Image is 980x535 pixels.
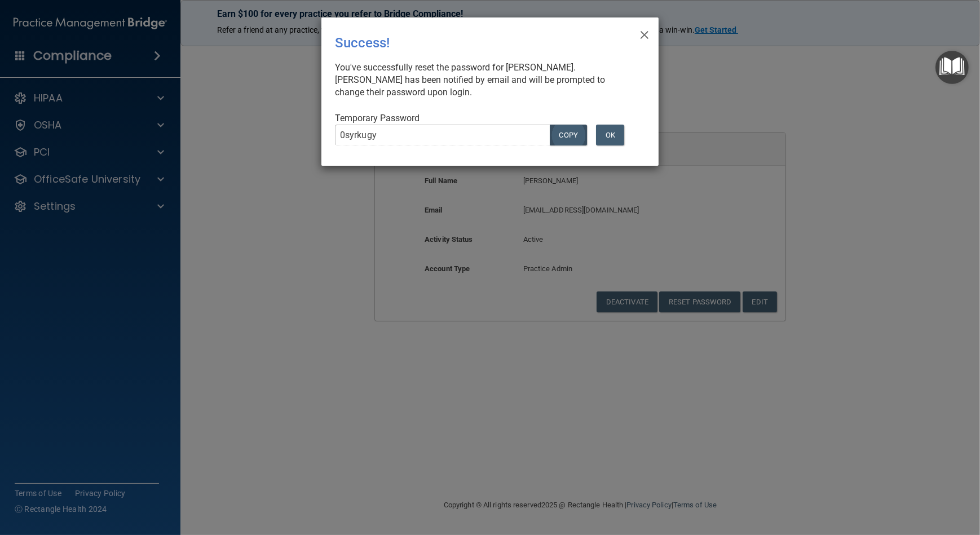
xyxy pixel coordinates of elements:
[639,22,650,45] span: ×
[550,125,587,145] button: COPY
[335,26,599,59] div: Success!
[335,113,420,123] span: Temporary Password
[596,125,624,145] button: OK
[935,51,969,84] button: Open Resource Center
[335,61,636,99] div: You've successfully reset the password for [PERSON_NAME]. [PERSON_NAME] has been notified by emai...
